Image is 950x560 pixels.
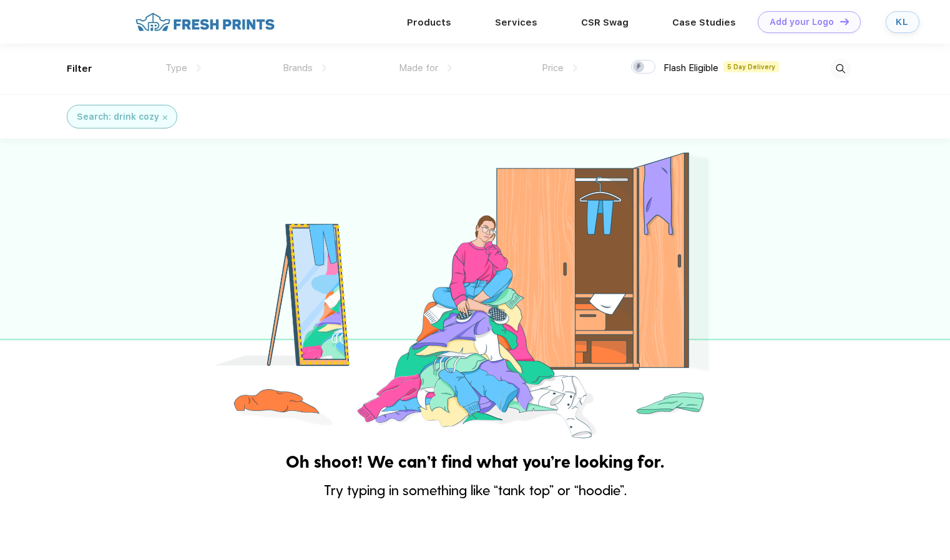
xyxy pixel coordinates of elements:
[886,11,919,33] a: KL
[770,17,834,27] div: Add your Logo
[840,18,849,25] img: DT
[67,62,92,76] div: Filter
[896,17,909,27] div: KL
[132,11,278,33] img: fo%20logo%202.webp
[664,62,718,74] span: Flash Eligible
[830,59,851,79] img: desktop_search.svg
[163,115,167,120] img: filter_cancel.svg
[322,64,326,72] img: dropdown.png
[573,64,577,72] img: dropdown.png
[165,62,187,74] span: Type
[407,17,451,28] a: Products
[723,61,779,72] span: 5 Day Delivery
[283,62,313,74] span: Brands
[399,62,438,74] span: Made for
[77,110,159,123] div: Search: drink cozy
[197,64,201,72] img: dropdown.png
[448,64,452,72] img: dropdown.png
[542,62,564,74] span: Price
